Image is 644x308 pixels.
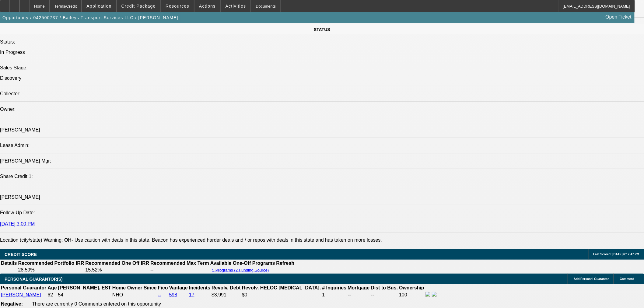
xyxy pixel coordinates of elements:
[169,285,188,290] b: Vantage
[18,267,84,273] td: 28.59%
[1,301,23,306] b: Negative:
[593,253,639,256] span: Last Scored: [DATE] 6:17:47 PM
[169,292,177,297] a: 598
[194,0,220,12] button: Actions
[86,4,111,9] span: Application
[161,0,194,12] button: Resources
[242,292,321,298] td: $0
[5,252,37,257] span: CREDIT SCORE
[322,292,347,298] td: 1
[5,277,63,282] span: PERSONAL GUARANTOR(S)
[603,12,634,22] a: Open Ticket
[64,237,382,243] label: - Use caution with deals in this state. Beacon has experienced harder deals and / or repos with d...
[189,285,210,290] b: Incidents
[210,260,275,266] th: Available One-Off Programs
[58,285,111,290] b: [PERSON_NAME]. EST
[371,285,398,290] b: Dist to Bus.
[212,285,241,290] b: Revolv. Debt
[242,285,321,290] b: Revolv. HELOC [MEDICAL_DATA].
[158,292,161,297] a: --
[1,292,41,297] a: [PERSON_NAME]
[150,260,209,266] th: Recommended Max Term
[47,292,57,298] td: 62
[371,292,398,298] td: --
[18,260,84,266] th: Recommended Portfolio IRR
[314,27,330,32] span: STATUS
[399,292,425,298] td: 100
[425,292,430,297] img: facebook-icon.png
[348,285,370,290] b: Mortgage
[620,277,634,281] span: Comment
[158,285,168,290] b: Fico
[211,292,241,298] td: $3,991
[112,285,157,290] b: Home Owner Since
[166,4,189,9] span: Resources
[1,260,17,266] th: Details
[47,285,57,290] b: Age
[32,301,161,306] span: There are currently 0 Comments entered on this opportunity
[121,4,156,9] span: Credit Package
[276,260,295,266] th: Refresh
[574,277,609,281] span: Add Personal Guarantor
[58,292,111,298] td: 54
[348,292,370,298] td: --
[85,260,149,266] th: Recommended One Off IRR
[221,0,251,12] button: Activities
[150,267,209,273] td: --
[210,268,271,273] button: 5 Programs (2 Funding Source)
[322,285,346,290] b: # Inquiries
[1,285,46,290] b: Personal Guarantor
[432,292,437,297] img: linkedin-icon.png
[112,292,157,298] td: NHO
[117,0,160,12] button: Credit Package
[64,237,72,243] b: OH
[82,0,116,12] button: Application
[189,292,194,297] a: 17
[226,4,246,9] span: Activities
[399,285,424,290] b: Ownership
[199,4,216,9] span: Actions
[85,267,149,273] td: 15.52%
[2,15,178,20] span: Opportunity / 042500737 / Baileys Transport Services LLC / [PERSON_NAME]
